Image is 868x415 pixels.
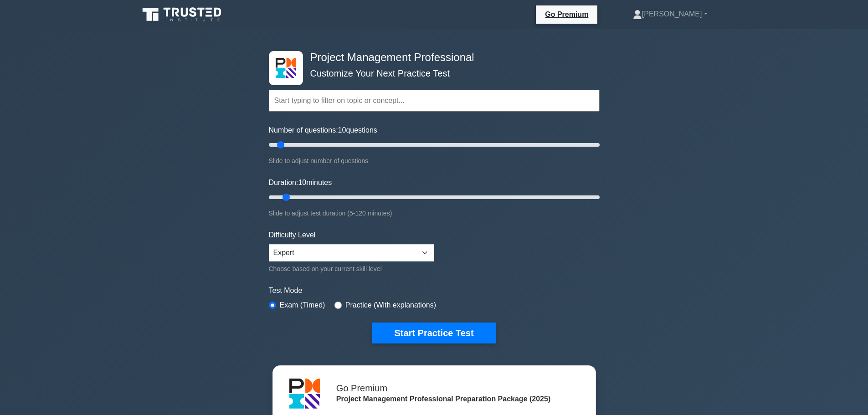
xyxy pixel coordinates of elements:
[345,300,436,311] label: Practice (With explanations)
[269,155,600,166] div: Slide to adjust number of questions
[269,208,600,219] div: Slide to adjust test duration (5-120 minutes)
[611,5,729,23] a: [PERSON_NAME]
[280,300,325,311] label: Exam (Timed)
[307,51,555,64] h4: Project Management Professional
[269,125,377,136] label: Number of questions: questions
[269,90,600,112] input: Start typing to filter on topic or concept...
[298,179,306,186] span: 10
[372,323,495,343] button: Start Practice Test
[539,9,594,20] a: Go Premium
[269,230,316,241] label: Difficulty Level
[269,285,600,296] label: Test Mode
[269,177,332,188] label: Duration: minutes
[338,126,346,134] span: 10
[269,263,434,274] div: Choose based on your current skill level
